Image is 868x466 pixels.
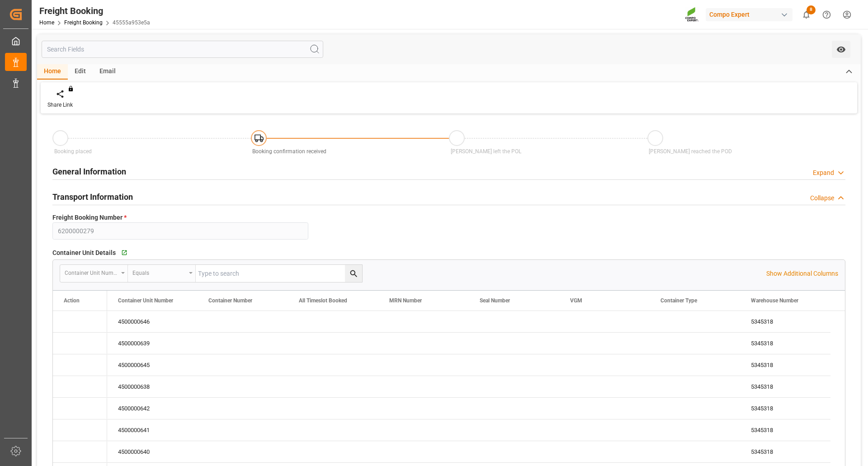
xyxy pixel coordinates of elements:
[39,19,54,26] a: Home
[299,297,347,304] span: All Timeslot Booked
[128,265,196,282] button: open menu
[107,398,198,419] div: 4500000642
[345,265,362,282] button: search button
[816,5,837,25] button: Help Center
[42,41,323,58] input: Search Fields
[810,193,834,203] div: Collapse
[389,297,422,304] span: MRN Number
[118,297,173,304] span: Container Unit Number
[706,6,796,23] button: Compo Expert
[64,19,103,26] a: Freight Booking
[93,64,123,80] div: Email
[751,297,798,304] span: Warehouse Number
[107,311,830,333] div: Press SPACE to select this row.
[208,297,252,304] span: Container Number
[813,168,834,178] div: Expand
[52,213,127,222] span: Freight Booking Number
[740,398,830,419] div: 5345318
[65,267,118,277] div: Container Unit Number
[740,419,830,441] div: 5345318
[53,354,107,376] div: Press SPACE to select this row.
[132,267,186,277] div: Equals
[52,191,133,203] h2: Transport Information
[685,7,699,23] img: Screenshot%202023-09-29%20at%2010.02.21.png_1712312052.png
[68,64,93,80] div: Edit
[52,248,116,258] span: Container Unit Details
[252,148,326,155] span: Booking confirmation received
[570,297,582,304] span: VGM
[60,265,128,282] button: open menu
[107,376,830,398] div: Press SPACE to select this row.
[107,419,198,441] div: 4500000641
[107,419,830,441] div: Press SPACE to select this row.
[740,441,830,462] div: 5345318
[53,441,107,463] div: Press SPACE to select this row.
[39,4,150,18] div: Freight Booking
[740,333,830,354] div: 5345318
[766,269,838,278] p: Show Additional Columns
[451,148,521,155] span: [PERSON_NAME] left the POL
[107,398,830,419] div: Press SPACE to select this row.
[649,148,732,155] span: [PERSON_NAME] reached the POD
[107,441,198,462] div: 4500000640
[807,5,816,14] span: 8
[706,8,793,21] div: Compo Expert
[740,354,830,376] div: 5345318
[53,419,107,441] div: Press SPACE to select this row.
[660,297,697,304] span: Container Type
[52,165,126,178] h2: General Information
[480,297,510,304] span: Seal Number
[64,297,80,304] div: Action
[107,354,830,376] div: Press SPACE to select this row.
[107,376,198,397] div: 4500000638
[53,333,107,354] div: Press SPACE to select this row.
[53,398,107,419] div: Press SPACE to select this row.
[107,354,198,376] div: 4500000645
[54,148,92,155] span: Booking placed
[107,333,830,354] div: Press SPACE to select this row.
[107,311,198,332] div: 4500000646
[196,265,362,282] input: Type to search
[53,311,107,333] div: Press SPACE to select this row.
[107,441,830,463] div: Press SPACE to select this row.
[107,333,198,354] div: 4500000639
[53,376,107,398] div: Press SPACE to select this row.
[796,5,816,25] button: show 8 new notifications
[37,64,68,80] div: Home
[832,41,850,58] button: open menu
[740,376,830,397] div: 5345318
[740,311,830,332] div: 5345318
